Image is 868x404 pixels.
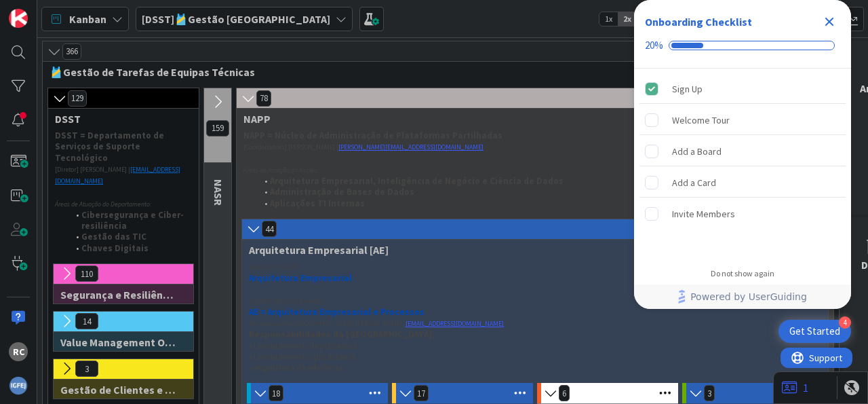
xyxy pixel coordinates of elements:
div: RC [9,342,28,361]
div: Invite Members [672,206,735,222]
strong: Arquitetura Empresarial [249,272,352,284]
span: 1x [599,12,618,26]
div: Do not show again [711,268,774,279]
span: Value Management Office [VMO] [60,335,176,349]
em: EQUIPAS TÉCNICAS DA ÁREA: [249,297,323,306]
span: 44 [262,221,277,237]
div: Footer [634,284,851,309]
div: Checklist progress: 20% [645,39,840,52]
span: 3 [75,361,98,377]
strong: Administração de Bases de Dados [270,186,414,198]
span: 78 [256,90,271,107]
span: • Levantamento de processos. [249,340,359,352]
span: • Arquitetura de referência. [249,362,344,373]
em: Áreas de Atuação do Departamento: [55,200,151,208]
span: Powered by UserGuiding [690,289,807,305]
span: DSST [55,112,182,126]
strong: Gestão das TIC [81,231,146,242]
strong: AE = Arquitetura Empresarial e Processos [249,306,425,318]
div: Welcome Tour [672,112,730,128]
div: Checklist items [634,69,851,259]
strong: Chaves Digitais [81,242,149,254]
div: Invite Members is incomplete. [639,199,846,229]
div: Welcome Tour is incomplete. [639,105,846,135]
span: NAPP [243,112,816,126]
div: Add a Board [672,143,722,160]
em: ÁREA DE ATUAÇÃO: [250,263,300,272]
span: 2x [618,12,636,26]
span: 129 [68,90,87,107]
strong: DSST = Departamento de Serviços de Suporte Tecnológico [55,130,166,164]
span: 6 [559,385,570,401]
span: Segurança e Resiliência da Informação [SRI] [60,288,176,301]
strong: Cibersegurança e Ciber-resiliência [81,209,184,232]
span: 17 [414,385,429,401]
div: Sign Up [672,81,703,97]
em: Áreas de Atuação do Núcleo: [243,166,319,175]
span: 14 [75,313,98,329]
div: Close Checklist [818,11,840,33]
div: Get Started [789,325,840,338]
span: 🎽Gestão de Tarefas de Equipas Técnicas [50,65,822,79]
div: Open Get Started checklist, remaining modules: 4 [778,320,851,343]
img: avatar [9,376,28,395]
b: [DSST]🎽Gestão [GEOGRAPHIC_DATA] [142,12,330,26]
a: [PERSON_NAME][EMAIL_ADDRESS][DOMAIN_NAME] [338,143,484,151]
span: • Levantamento aplicacional. [249,351,357,363]
span: 366 [62,43,81,60]
span: [Diretor] [PERSON_NAME] | [55,165,130,174]
div: 20% [645,39,663,52]
span: Gestão de Clientes e Serviços [GCS] [60,383,176,397]
div: 4 [839,316,851,329]
span: Kanban [69,11,106,27]
strong: NAPP = Núcleo de Administração de Plataformas Partilhadas [243,130,502,141]
span: 110 [75,265,98,282]
span: Arquitetura Empresarial [AE] [249,243,811,257]
span: [Responsável de [GEOGRAPHIC_DATA]] [PERSON_NAME] | [249,319,406,328]
a: Powered by UserGuiding [641,284,844,309]
a: [EMAIL_ADDRESS][DOMAIN_NAME] [406,319,504,328]
img: Visit kanbanzone.com [9,9,28,28]
strong: Aplicações TI Internas [270,198,365,209]
a: 1 [782,380,808,396]
div: Sign Up is complete. [639,74,846,104]
div: Add a Card [672,175,716,191]
span: 18 [269,385,283,401]
span: Support [28,2,62,18]
span: NASR [212,179,225,206]
strong: Responsabilidades da [GEOGRAPHIC_DATA]: [249,329,435,340]
div: Add a Board is incomplete. [639,136,846,166]
span: 3 [704,385,715,401]
div: Add a Card is incomplete. [639,168,846,198]
span: 159 [206,120,229,136]
span: [Coordenadora] [PERSON_NAME] | [243,143,338,151]
strong: Arquitetura Empresarial, Inteligência de Negócio e Ciência de Dados [270,175,564,187]
div: Onboarding Checklist [645,14,752,30]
